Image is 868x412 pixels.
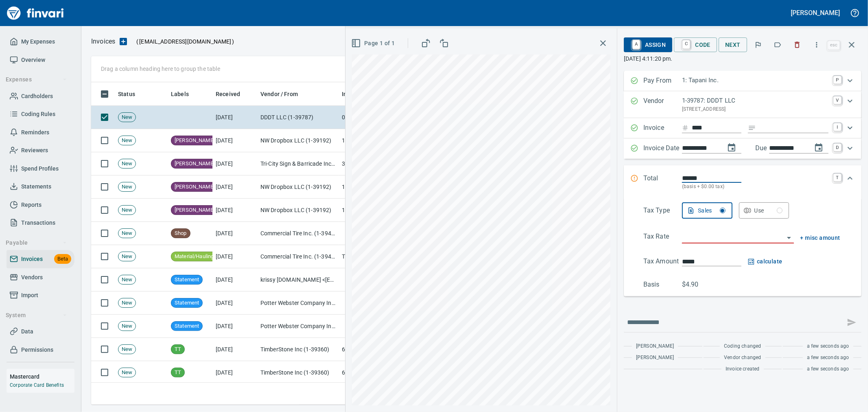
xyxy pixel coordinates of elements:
[118,230,136,237] span: New
[808,36,826,54] button: More
[5,3,66,23] img: Finvari
[2,308,70,323] button: System
[21,327,33,337] span: Data
[7,178,74,196] a: Statements
[21,272,43,283] span: Vendors
[339,245,400,268] td: T9737
[809,138,829,158] button: change due date
[739,202,789,219] button: Use
[842,313,861,332] span: This records your message into the invoice and notifies anyone mentioned
[342,89,394,99] span: Invoice Number
[216,89,240,99] span: Received
[171,89,199,99] span: Labels
[118,346,136,353] span: New
[807,365,849,373] span: a few seconds ago
[131,37,234,46] p: ( )
[171,137,218,145] span: [PERSON_NAME]
[21,127,49,138] span: Reminders
[91,37,115,46] nav: breadcrumb
[726,365,760,373] span: Invoice created
[6,310,67,320] span: System
[748,256,783,267] button: calculate
[171,183,218,191] span: [PERSON_NAME]
[748,124,756,132] svg: Invoice description
[171,89,189,99] span: Labels
[21,37,55,47] span: My Expenses
[624,71,861,91] div: Expand
[260,89,298,99] span: Vendor / From
[212,222,257,245] td: [DATE]
[624,37,672,52] button: AAssign
[118,299,136,307] span: New
[118,206,136,214] span: New
[682,280,721,289] p: $4.90
[257,152,339,175] td: Tri-City Sign & Barricade Inc (1-11042)
[101,65,220,73] p: Drag a column heading here to group the table
[171,206,218,214] span: [PERSON_NAME]
[10,372,74,381] h6: Mastercard
[257,222,339,245] td: Commercial Tire Inc. (1-39436)
[339,129,400,152] td: 1942
[643,143,682,154] p: Invoice Date
[624,138,861,159] div: Expand
[682,76,829,85] p: 1: Tapani Inc.
[257,245,339,268] td: Commercial Tire Inc. (1-39436)
[21,109,55,119] span: Coding Rules
[826,35,861,55] span: Close invoice
[118,253,136,261] span: New
[624,199,861,296] div: Expand
[7,33,74,51] a: My Expenses
[91,37,115,46] p: Invoices
[171,230,190,237] span: Shop
[21,200,42,210] span: Reports
[807,342,849,351] span: a few seconds ago
[257,361,339,384] td: TimberStone Inc (1-39360)
[115,37,131,46] button: Upload an Invoice
[788,36,806,54] button: Discard
[171,276,202,284] span: Statement
[171,346,184,353] span: TT
[7,196,74,214] a: Reports
[719,37,747,53] button: Next
[6,75,67,85] span: Expenses
[624,118,861,138] div: Expand
[212,291,257,315] td: [DATE]
[21,145,48,156] span: Reviewers
[212,315,257,338] td: [DATE]
[138,37,232,46] span: [EMAIL_ADDRESS][DOMAIN_NAME]
[624,91,861,118] div: Expand
[212,152,257,175] td: [DATE]
[212,361,257,384] td: [DATE]
[342,89,383,99] span: Invoice Number
[339,361,400,384] td: 607087
[171,369,184,377] span: TT
[682,40,690,49] a: C
[118,89,146,99] span: Status
[257,199,339,222] td: NW Dropbox LLC (1-39192)
[118,369,136,377] span: New
[682,96,829,105] p: 1-39787: DDDT LLC
[724,342,761,351] span: Coding changed
[7,123,74,142] a: Reminders
[833,76,842,84] a: P
[118,276,136,284] span: New
[643,123,682,134] p: Invoice
[257,291,339,315] td: Potter Webster Company Inc (1-10818)
[21,345,53,355] span: Permissions
[21,254,43,264] span: Invoices
[118,183,136,191] span: New
[636,354,674,362] span: [PERSON_NAME]
[339,106,400,129] td: 0901
[171,160,218,168] span: [PERSON_NAME]
[800,233,840,243] button: + misc amount
[212,129,257,152] td: [DATE]
[350,36,398,51] button: Page 1 of 1
[118,114,136,121] span: New
[2,235,70,250] button: Payable
[828,41,840,50] a: esc
[6,238,67,248] span: Payable
[257,175,339,199] td: NW Dropbox LLC (1-39192)
[643,232,682,243] p: Tax Rate
[791,9,840,17] h5: [PERSON_NAME]
[624,165,861,199] div: Expand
